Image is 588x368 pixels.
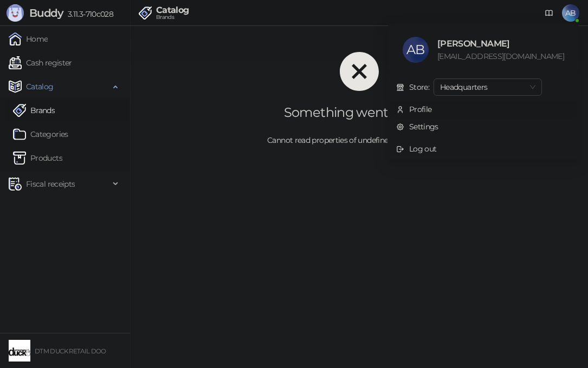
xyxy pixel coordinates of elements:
[409,143,437,155] div: Log out
[409,81,429,93] div: Store:
[26,173,75,195] span: Fiscal receipts
[156,6,189,15] div: Catalog
[340,52,379,91] span: close-circle
[147,134,571,146] div: Cannot read properties of undefined (reading 'name')
[9,52,72,74] a: Cash register
[437,50,564,62] div: [EMAIL_ADDRESS][DOMAIN_NAME]
[409,103,432,115] div: Profile
[26,76,54,97] span: Catalog
[13,152,26,165] img: Artikli
[13,123,68,145] a: Categories
[13,147,62,169] a: ArtikliProducts
[156,15,189,20] div: Brands
[63,9,113,19] span: 3.11.3-710c028
[9,340,30,362] img: 64x64-companyLogo-66ada3a5-0551-4a34-8c52-98bc28352977.jpeg
[437,37,564,50] div: [PERSON_NAME]
[396,122,438,132] a: Settings
[7,4,24,22] img: Logo
[35,347,106,355] small: DTM DUCK RETAIL DOO
[29,6,63,19] span: Buddy
[562,4,579,22] span: AB
[13,100,55,121] a: Brands
[403,37,429,63] span: AB
[147,104,571,121] div: Something went wrong.
[440,79,535,95] span: Headquarters
[9,28,48,50] a: Home
[540,4,558,22] a: Documentation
